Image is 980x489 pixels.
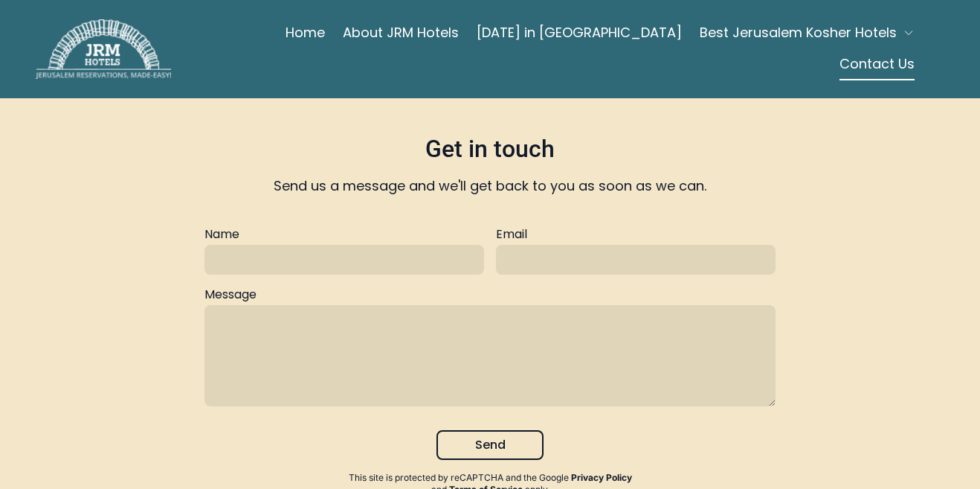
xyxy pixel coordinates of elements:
[839,49,915,79] a: Contact Us
[343,18,459,48] a: About JRM Hotels
[700,18,915,48] button: Best Jerusalem Kosher Hotels
[477,18,682,48] a: [DATE] in [GEOGRAPHIC_DATA]
[204,287,776,302] label: Message
[496,226,776,242] label: Email
[204,226,484,242] label: Name
[700,22,897,43] span: Best Jerusalem Kosher Hotels
[286,18,325,48] a: Home
[436,430,544,460] button: Send
[204,134,776,170] h3: Get in touch
[36,19,171,79] img: JRM Hotels
[569,472,632,483] a: Privacy Policy
[204,176,776,196] p: Send us a message and we'll get back to you as soon as we can.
